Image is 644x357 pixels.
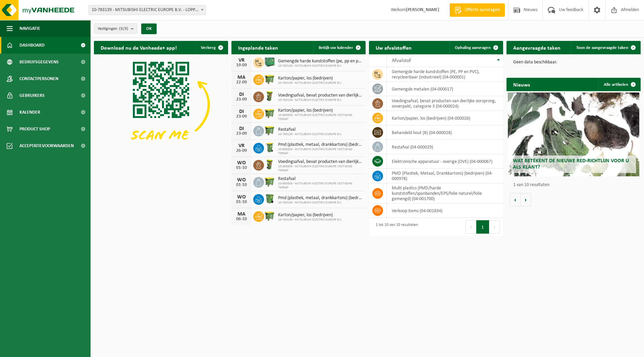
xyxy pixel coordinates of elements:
[264,176,275,187] img: WB-1100-HPE-GN-50
[19,37,45,54] span: Dashboard
[19,87,45,104] span: Gebruikers
[264,193,275,204] img: WB-0370-HPE-GN-50
[89,5,206,15] span: 10-783139 - MITSUBISHI ELECTRIC EUROPE B.V. - LOPPEM
[19,20,40,37] span: Navigatie
[466,220,476,234] button: Previous
[235,194,248,200] div: WO
[141,23,157,34] button: OK
[94,23,137,34] button: Vestigingen(3/3)
[94,54,228,155] img: Download de VHEPlus App
[449,41,502,54] a: Ophaling aanvragen
[278,195,362,201] span: Pmd (plastiek, metaal, drankkartons) (bedrijven)
[278,127,342,132] span: Restafval
[278,113,362,121] span: 10-895858 - MITSUBISHI ELECTRIC EUROPE VESTIGING TERNAT
[235,63,248,68] div: 19-09
[598,78,640,91] a: Alle artikelen
[278,176,362,182] span: Restafval
[19,121,50,137] span: Product Shop
[235,75,248,80] div: MA
[387,125,503,140] td: behandeld hout (B) (04-000028)
[264,210,275,222] img: WB-1100-HPE-GN-50
[387,96,503,111] td: voedingsafval, bevat producten van dierlijke oorsprong, onverpakt, categorie 3 (04-000024)
[508,93,639,176] a: Wat betekent de nieuwe RED-richtlijn voor u als klant?
[392,58,411,63] span: Afvalstof
[278,64,362,68] span: 10-783139 - MITSUBISHI ELECTRIC EUROPE B.V.
[235,131,248,136] div: 23-09
[235,148,248,153] div: 26-09
[476,220,489,234] button: 1
[278,201,362,205] span: 10-783139 - MITSUBISHI ELECTRIC EUROPE B.V.
[387,154,503,169] td: elektronische apparatuur - overige (OVE) (04-000067)
[235,200,248,204] div: 01-10
[513,158,629,170] span: Wat betekent de nieuwe RED-richtlijn voor u als klant?
[449,3,505,17] a: Offerte aanvragen
[406,7,439,12] strong: [PERSON_NAME]
[235,166,248,170] div: 01-10
[278,108,362,113] span: Karton/papier, los (bedrijven)
[89,5,206,15] span: 10-783139 - MITSUBISHI ELECTRIC EUROPE B.V. - LOPPEM
[235,97,248,102] div: 23-09
[278,98,362,102] span: 10-783139 - MITSUBISHI ELECTRIC EUROPE B.V.
[94,41,183,54] h2: Download nu de Vanheede+ app!
[521,193,531,206] button: Volgende
[235,92,248,97] div: DI
[235,58,248,63] div: VR
[387,82,503,96] td: gemengde metalen (04-000017)
[278,59,362,64] span: Gemengde harde kunststoffen (pe, pp en pvc), recycleerbaar (industrieel)
[387,203,503,218] td: verkoop items (04-001834)
[278,81,342,85] span: 10-783139 - MITSUBISHI ELECTRIC EUROPE B.V.
[19,137,74,154] span: Acceptatievoorwaarden
[278,213,342,218] span: Karton/papier, los (bedrijven)
[278,218,342,222] span: 10-783139 - MITSUBISHI ELECTRIC EUROPE B.V.
[235,217,248,222] div: 06-10
[278,147,362,156] span: 10-895858 - MITSUBISHI ELECTRIC EUROPE VESTIGING TERNAT
[278,142,362,147] span: Pmd (plastiek, metaal, drankkartons) (bedrijven)
[264,91,275,102] img: WB-0060-HPE-GN-50
[235,183,248,187] div: 01-10
[278,93,362,98] span: Voedingsafval, bevat producten van dierlijke oorsprong, onverpakt, categorie 3
[235,80,248,85] div: 22-09
[235,212,248,217] div: MA
[387,67,503,82] td: gemengde harde kunststoffen (PE, PP en PVC), recycleerbaar (industrieel) (04-000001)
[264,142,275,153] img: WB-0240-HPE-GN-50
[278,76,342,81] span: Karton/papier, los (bedrijven)
[387,169,503,183] td: PMD (Plastiek, Metaal, Drankkartons) (bedrijven) (04-000978)
[278,132,342,136] span: 10-783139 - MITSUBISHI ELECTRIC EUROPE B.V.
[506,78,537,91] h2: Nieuws
[264,125,275,136] img: WB-1100-HPE-GN-50
[264,56,275,68] img: PB-HB-1400-HPE-GN-01
[264,159,275,170] img: WB-0060-HPE-GN-50
[387,140,503,154] td: restafval (04-000029)
[231,41,285,54] h2: Ingeplande taken
[201,46,216,50] span: Verberg
[372,220,418,234] div: 1 tot 10 van 10 resultaten
[278,159,362,165] span: Voedingsafval, bevat producten van dierlijke oorsprong, onverpakt, categorie 3
[513,183,637,187] p: 1 van 10 resultaten
[119,26,128,31] count: (3/3)
[98,24,128,34] span: Vestigingen
[513,60,634,65] p: Geen data beschikbaar.
[455,46,491,50] span: Ophaling aanvragen
[235,109,248,114] div: DI
[576,46,628,50] span: Toon de aangevraagde taken
[196,41,227,54] button: Verberg
[463,7,501,13] span: Offerte aanvragen
[264,73,275,85] img: WB-1100-HPE-GN-50
[510,193,521,206] button: Vorige
[278,182,362,190] span: 10-895858 - MITSUBISHI ELECTRIC EUROPE VESTIGING TERNAT
[278,165,362,173] span: 10-895858 - MITSUBISHI ELECTRIC EUROPE VESTIGING TERNAT
[3,342,112,357] iframe: chat widget
[387,111,503,125] td: karton/papier, los (bedrijven) (04-000026)
[319,46,353,50] span: Bekijk uw kalender
[235,143,248,148] div: VR
[19,104,40,121] span: Kalender
[387,183,503,203] td: multi plastics (PMD/harde kunststoffen/spanbanden/EPS/folie naturel/folie gemengd) (04-001700)
[19,70,58,87] span: Contactpersonen
[235,114,248,119] div: 23-09
[506,41,567,54] h2: Aangevraagde taken
[235,177,248,183] div: WO
[489,220,500,234] button: Next
[369,41,418,54] h2: Uw afvalstoffen
[235,160,248,166] div: WO
[19,54,59,70] span: Bedrijfsgegevens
